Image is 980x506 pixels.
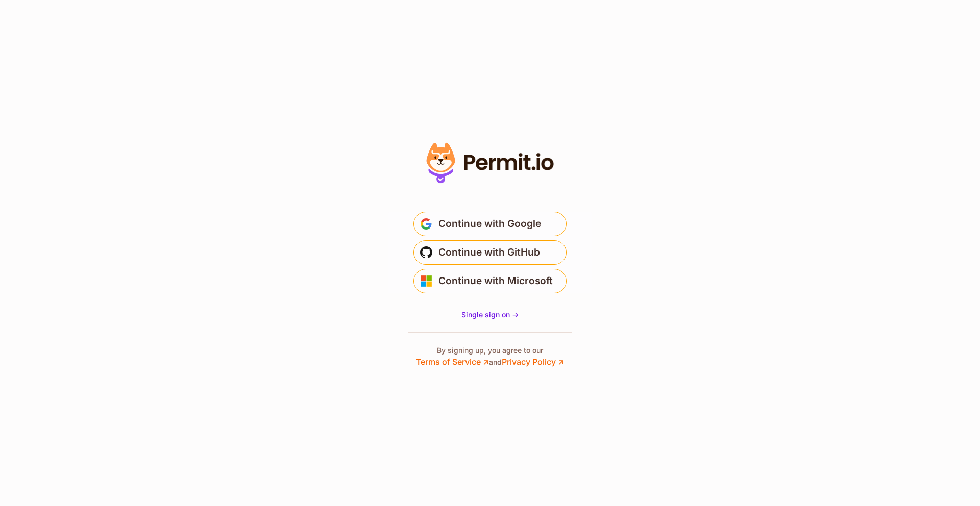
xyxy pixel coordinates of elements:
a: Terms of Service ↗ [416,357,489,367]
a: Privacy Policy ↗ [502,357,564,367]
span: Single sign on -> [461,310,519,319]
button: Continue with Microsoft [413,269,567,293]
p: By signing up, you agree to our and [416,345,564,368]
button: Continue with GitHub [413,240,567,265]
span: Continue with GitHub [438,244,540,261]
a: Single sign on -> [461,310,519,320]
span: Continue with Microsoft [438,273,553,289]
button: Continue with Google [413,212,567,236]
span: Continue with Google [438,216,541,232]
